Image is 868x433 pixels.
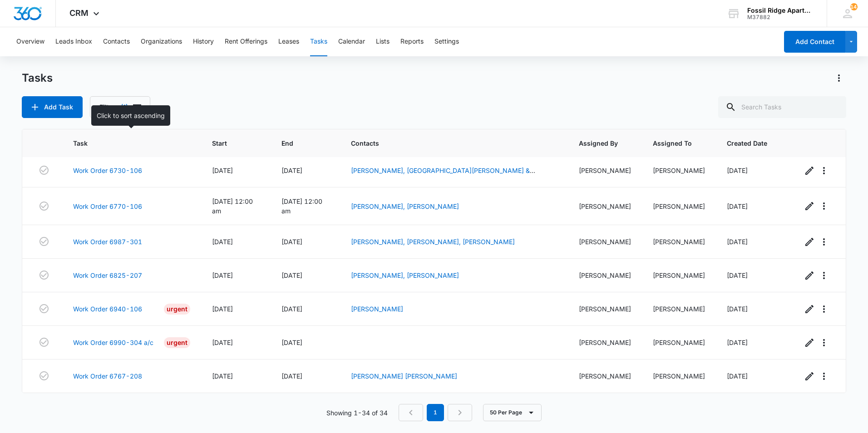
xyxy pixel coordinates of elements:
[579,271,631,280] div: [PERSON_NAME]
[73,202,142,211] a: Work Order 6770-106
[164,304,190,315] div: Urgent
[653,338,705,347] div: [PERSON_NAME]
[281,238,302,246] span: [DATE]
[579,166,631,175] div: [PERSON_NAME]
[351,202,459,210] a: [PERSON_NAME], [PERSON_NAME]
[212,238,233,246] span: [DATE]
[281,305,302,313] span: [DATE]
[22,96,83,118] button: Add Task
[727,339,748,346] span: [DATE]
[351,238,515,246] a: [PERSON_NAME], [PERSON_NAME], [PERSON_NAME]
[73,371,142,381] a: Work Order 6767-208
[281,271,302,279] span: [DATE]
[73,138,177,148] span: Task
[351,138,544,148] span: Contacts
[212,167,233,174] span: [DATE]
[427,404,444,421] em: 1
[727,202,748,210] span: [DATE]
[281,138,316,148] span: End
[55,27,92,56] button: Leads Inbox
[579,371,631,381] div: [PERSON_NAME]
[212,372,233,380] span: [DATE]
[193,27,214,56] button: History
[212,339,233,346] span: [DATE]
[164,337,190,348] div: Urgent
[376,27,390,56] button: Lists
[310,27,327,56] button: Tasks
[727,372,748,380] span: [DATE]
[579,338,631,347] div: [PERSON_NAME]
[727,138,767,148] span: Created Date
[747,14,814,20] div: account id
[579,304,631,314] div: [PERSON_NAME]
[281,372,302,380] span: [DATE]
[653,304,705,314] div: [PERSON_NAME]
[850,3,858,10] span: 141
[653,166,705,175] div: [PERSON_NAME]
[718,96,846,118] input: Search Tasks
[281,339,302,346] span: [DATE]
[326,408,388,418] p: Showing 1-34 of 34
[73,271,142,280] a: Work Order 6825-207
[579,237,631,246] div: [PERSON_NAME]
[91,105,170,126] div: Click to sort ascending
[212,271,233,279] span: [DATE]
[653,138,692,148] span: Assigned To
[212,305,233,313] span: [DATE]
[103,27,130,56] button: Contacts
[338,27,365,56] button: Calendar
[90,96,150,118] button: Filters(1)
[22,71,53,85] h1: Tasks
[579,138,618,148] span: Assigned By
[73,304,142,314] a: Work Order 6940-106
[727,305,748,313] span: [DATE]
[399,404,472,421] nav: Pagination
[351,372,457,380] a: [PERSON_NAME] [PERSON_NAME]
[727,167,748,174] span: [DATE]
[653,202,705,211] div: [PERSON_NAME]
[434,27,459,56] button: Settings
[579,202,631,211] div: [PERSON_NAME]
[278,27,299,56] button: Leases
[850,3,858,10] div: notifications count
[653,371,705,381] div: [PERSON_NAME]
[653,237,705,246] div: [PERSON_NAME]
[73,237,142,246] a: Work Order 6987-301
[351,271,459,279] a: [PERSON_NAME], [PERSON_NAME]
[212,197,253,215] span: [DATE] 12:00 am
[281,167,302,174] span: [DATE]
[281,197,322,215] span: [DATE] 12:00 am
[351,305,403,313] a: [PERSON_NAME]
[351,167,535,184] a: [PERSON_NAME], [GEOGRAPHIC_DATA][PERSON_NAME] & [PERSON_NAME]
[832,71,846,85] button: Actions
[653,271,705,280] div: [PERSON_NAME]
[73,166,142,175] a: Work Order 6730-106
[141,27,182,56] button: Organizations
[73,338,153,347] a: Work Order 6990-304 a/c
[225,27,267,56] button: Rent Offerings
[747,7,814,14] div: account name
[727,238,748,246] span: [DATE]
[400,27,424,56] button: Reports
[727,271,748,279] span: [DATE]
[212,138,247,148] span: Start
[16,27,44,56] button: Overview
[121,104,128,110] span: (1)
[69,8,89,18] span: CRM
[483,404,542,421] button: 50 Per Page
[784,31,845,53] button: Add Contact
